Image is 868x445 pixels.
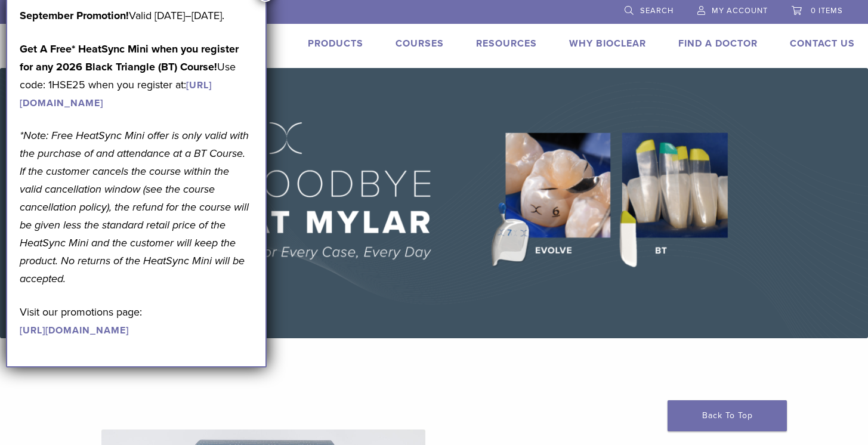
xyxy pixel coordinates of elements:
span: 0 items [811,6,843,16]
a: Resources [476,38,537,50]
span: Search [640,6,674,16]
p: Valid [DATE]–[DATE]. [20,7,253,24]
a: Back To Top [668,400,787,431]
p: Visit our promotions page: [20,303,253,339]
b: September Promotion! [20,9,129,22]
span: My Account [712,6,768,16]
p: Use code: 1HSE25 when you register at: [20,40,253,112]
a: Contact Us [790,38,855,50]
em: *Note: Free HeatSync Mini offer is only valid with the purchase of and attendance at a BT Course.... [20,129,249,285]
a: [URL][DOMAIN_NAME] [20,79,212,109]
strong: Get A Free* HeatSync Mini when you register for any 2026 Black Triangle (BT) Course! [20,42,239,73]
a: Find A Doctor [678,38,758,50]
a: Why Bioclear [569,38,646,50]
a: Products [308,38,363,50]
a: [URL][DOMAIN_NAME] [20,325,129,336]
a: Courses [396,38,444,50]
